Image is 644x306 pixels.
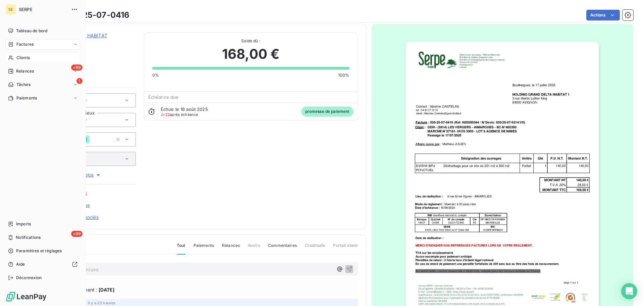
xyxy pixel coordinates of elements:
[333,243,358,254] span: Portail client
[194,243,214,254] span: Paiements
[268,243,297,254] span: Commentaires
[99,286,114,293] span: [DATE]
[16,248,62,254] span: Paramètres et réglages
[16,82,31,88] span: Tâches
[152,38,350,44] span: Solde dû :
[5,4,16,15] div: SE
[586,10,620,20] button: Actions
[301,106,354,117] span: promesse de paiement
[41,171,136,179] button: Voir plus
[248,243,260,254] span: Avoirs
[5,291,47,302] img: Logo LeanPay
[16,41,34,47] span: Factures
[161,112,170,117] span: J+32
[76,78,83,84] span: 1
[161,106,208,112] span: Échue le 16 août 2025
[305,243,325,254] span: Creditsafe
[16,55,30,61] span: Clients
[338,72,350,78] span: 100%
[16,234,41,241] span: Notifications
[148,94,179,100] span: Échéance due
[71,231,83,237] span: +99
[5,259,80,270] a: Aide
[16,275,42,281] span: Déconnexion
[222,243,240,254] span: Relances
[16,221,31,227] span: Imports
[63,9,129,21] h3: 030-25-07-0416
[75,172,102,178] span: Voir plus
[16,28,47,34] span: Tableau de bord
[16,68,34,74] span: Relances
[222,44,279,64] span: 168,00 €
[16,95,37,101] span: Paiements
[88,301,115,305] span: il y a 23 heures
[177,243,185,255] span: Tout
[161,113,198,117] span: après échéance
[53,40,136,46] span: 41GDH
[16,261,25,267] span: Aide
[621,283,637,299] div: Open Intercom Messenger
[19,7,67,12] span: SERPE
[71,64,83,71] span: +99
[152,72,159,78] span: 0%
